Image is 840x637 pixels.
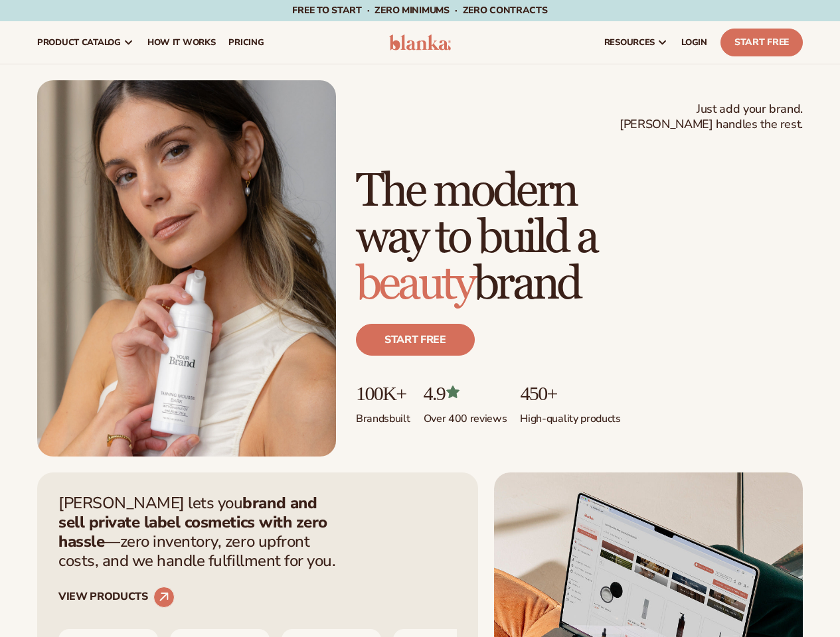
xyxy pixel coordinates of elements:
strong: brand and sell private label cosmetics with zero hassle [58,492,327,552]
p: [PERSON_NAME] lets you —zero inventory, zero upfront costs, and we handle fulfillment for you. [58,494,344,570]
span: Just add your brand. [PERSON_NAME] handles the rest. [620,102,803,133]
a: LOGIN [675,21,714,64]
p: 100K+ [356,382,410,404]
a: product catalog [31,21,141,64]
span: product catalog [37,37,121,48]
a: Start free [356,324,475,356]
span: LOGIN [681,37,707,48]
img: logo [389,35,452,50]
span: resources [604,37,655,48]
a: pricing [222,21,270,64]
span: beauty [356,256,473,313]
a: How It Works [141,21,222,64]
p: High-quality products [520,404,620,426]
span: pricing [228,37,264,48]
a: VIEW PRODUCTS [58,587,175,608]
span: Free to start · ZERO minimums · ZERO contracts [292,4,547,17]
p: Brands built [356,404,410,426]
p: Over 400 reviews [424,404,507,426]
img: Female holding tanning mousse. [37,80,336,457]
p: 450+ [520,382,620,404]
h1: The modern way to build a brand [356,169,803,308]
a: Start Free [720,29,803,56]
a: resources [598,21,675,64]
p: 4.9 [424,382,507,404]
span: How It Works [147,37,216,48]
